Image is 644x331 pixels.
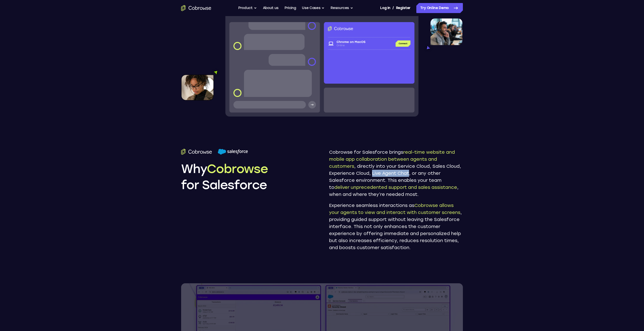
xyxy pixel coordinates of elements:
[329,149,463,198] p: Cobrowse for Salesforce brings , directly into your Service Cloud, Sales Cloud, Experience Cloud,...
[238,3,257,13] button: Product
[285,3,296,13] a: Pricing
[302,3,325,13] button: Use Cases
[181,161,315,193] h2: Why for Salesforce
[181,149,212,155] img: Cobrowse.io logo
[331,3,353,13] button: Resources
[392,5,394,11] span: /
[181,4,463,117] img: Cobrowse for Salesforce
[334,185,457,190] strong: deliver unprecedented support and sales assistance
[263,3,278,13] a: About us
[416,3,463,13] a: Try Online Demo
[218,149,248,155] img: Salesforce logo
[329,149,455,169] strong: real-time website and mobile app collaboration between agents and customers
[329,203,460,215] strong: Cobrowse allows your agents to view and interact with customer screens
[396,3,411,13] a: Register
[207,161,268,176] span: Cobrowse
[380,3,390,13] a: Log In
[181,5,211,11] a: Go to the home page
[329,202,463,251] p: Experience seamless interactions as , providing guided support without leaving the Salesforce int...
